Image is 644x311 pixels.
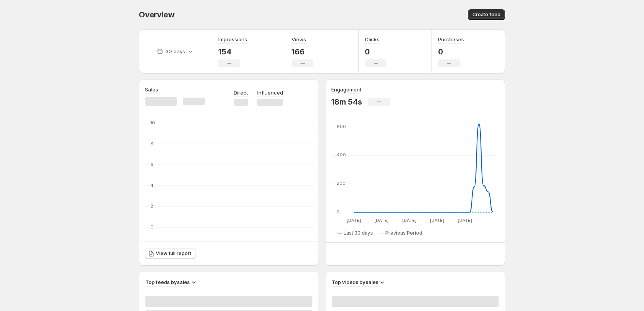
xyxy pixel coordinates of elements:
[365,35,379,43] h3: Clicks
[430,218,444,223] text: [DATE]
[257,89,283,96] p: Influenced
[385,230,422,236] span: Previous Period
[150,162,153,167] text: 6
[344,230,373,236] span: Last 30 days
[145,86,158,93] h3: Sales
[139,10,174,19] span: Overview
[150,120,155,125] text: 10
[458,218,472,223] text: [DATE]
[145,278,190,286] h3: Top feeds by sales
[438,47,464,56] p: 0
[337,181,346,186] text: 200
[156,250,191,257] span: View full report
[374,218,389,223] text: [DATE]
[337,152,346,157] text: 400
[234,89,248,96] p: Direct
[402,218,416,223] text: [DATE]
[331,97,362,106] p: 18m 54s
[332,278,378,286] h3: Top videos by sales
[292,47,313,56] p: 166
[150,141,153,146] text: 8
[218,35,247,43] h3: Impressions
[150,224,153,230] text: 0
[347,218,361,223] text: [DATE]
[468,9,505,20] button: Create feed
[337,209,340,215] text: 0
[337,124,346,129] text: 600
[331,86,361,93] h3: Engagement
[165,47,185,55] p: 30 days
[150,183,153,188] text: 4
[218,47,247,56] p: 154
[292,35,306,43] h3: Views
[472,12,501,18] span: Create feed
[365,47,386,56] p: 0
[150,203,153,209] text: 2
[145,248,196,259] a: View full report
[438,35,464,43] h3: Purchases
